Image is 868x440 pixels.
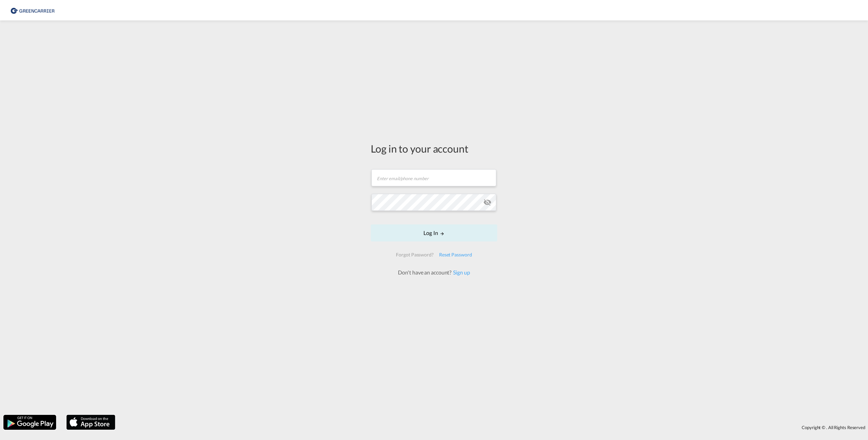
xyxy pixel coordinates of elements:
[119,422,868,433] div: Copyright © . All Rights Reserved
[371,169,496,186] input: Enter email/phone number
[390,269,477,276] div: Don't have an account?
[66,414,116,430] img: apple.png
[371,224,497,241] button: LOGIN
[393,249,436,261] div: Forgot Password?
[371,141,497,156] div: Log in to your account
[10,3,56,18] img: 1378a7308afe11ef83610d9e779c6b34.png
[451,269,470,276] a: Sign up
[436,249,475,261] div: Reset Password
[483,198,491,206] md-icon: icon-eye-off
[3,414,57,430] img: google.png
